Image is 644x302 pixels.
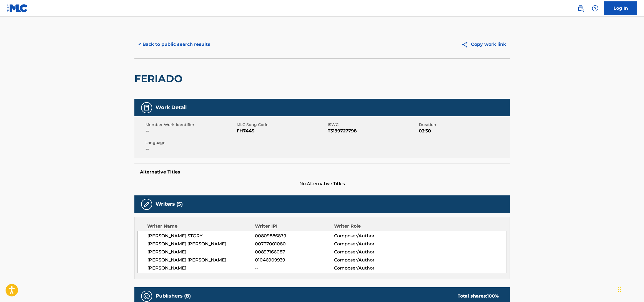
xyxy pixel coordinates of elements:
[146,140,235,146] span: Language
[156,104,187,111] h5: Work Detail
[334,257,406,263] span: Composer/Author
[147,241,255,247] span: [PERSON_NAME] [PERSON_NAME]
[616,275,644,302] iframe: Chat Widget
[146,128,235,134] span: --
[457,37,510,51] button: Copy work link
[334,241,406,247] span: Composer/Author
[146,146,235,152] span: --
[592,5,598,12] img: help
[134,180,510,187] span: No Alternative Titles
[577,5,584,12] img: search
[237,128,326,134] span: FH744S
[255,265,334,271] span: --
[604,1,637,15] a: Log In
[419,128,508,134] span: 03:30
[328,122,417,128] span: ISWC
[143,201,150,208] img: Writers
[237,122,326,128] span: MLC Song Code
[140,169,504,175] h5: Alternative Titles
[147,223,255,230] div: Writer Name
[334,233,406,239] span: Composer/Author
[458,293,499,300] div: Total shares:
[134,37,214,51] button: < Back to public search results
[143,104,150,111] img: Work Detail
[461,41,471,48] img: Copy work link
[334,223,406,230] div: Writer Role
[334,265,406,271] span: Composer/Author
[575,3,586,14] a: Public Search
[7,4,28,12] img: MLC Logo
[255,223,334,230] div: Writer IPI
[255,241,334,247] span: 00737001080
[419,122,508,128] span: Duration
[143,293,150,300] img: Publishers
[590,3,601,14] div: Help
[255,233,334,239] span: 00809886879
[134,72,185,85] h2: FERIADO
[487,293,499,299] span: 100 %
[147,257,255,263] span: [PERSON_NAME] [PERSON_NAME]
[147,249,255,255] span: [PERSON_NAME]
[334,249,406,255] span: Composer/Author
[146,122,235,128] span: Member Work Identifier
[156,293,191,299] h5: Publishers (8)
[328,128,417,134] span: T3199727798
[255,249,334,255] span: 00897166087
[156,201,183,207] h5: Writers (5)
[147,265,255,271] span: [PERSON_NAME]
[147,233,255,239] span: [PERSON_NAME] STORY
[255,257,334,263] span: 01046909939
[618,281,621,298] div: Drag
